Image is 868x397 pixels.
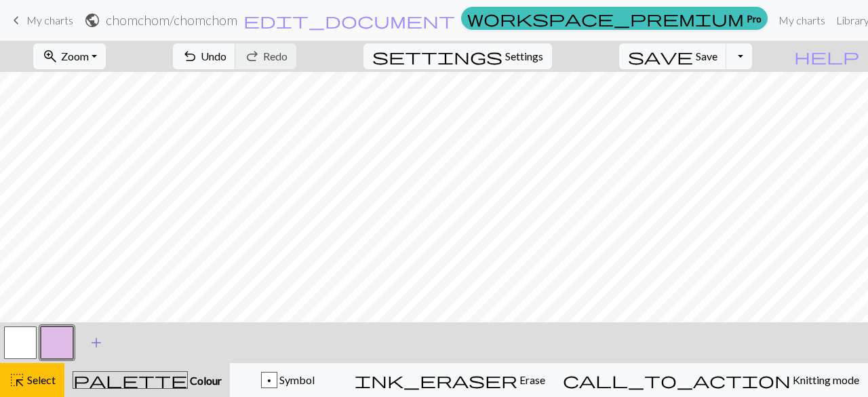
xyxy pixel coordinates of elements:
[26,14,73,26] span: My charts
[262,373,277,389] div: p
[773,7,831,34] a: My charts
[230,363,346,397] button: p Symbol
[346,363,554,397] button: Erase
[188,374,222,387] span: Colour
[696,50,717,62] span: Save
[554,363,868,397] button: Knitting mode
[243,11,455,30] span: edit_document
[355,371,517,390] span: ink_eraser
[461,7,768,30] a: Pro
[372,48,502,64] i: Settings
[372,47,502,66] span: settings
[505,48,543,64] span: Settings
[106,12,237,28] h2: chomchom / chomchom
[9,371,25,390] span: highlight_alt
[8,9,73,32] a: My charts
[61,50,89,62] span: Zoom
[619,43,727,69] button: Save
[33,43,106,69] button: Zoom
[84,11,100,30] span: public
[791,373,859,386] span: Knitting mode
[42,47,58,66] span: zoom_in
[64,363,230,397] button: Colour
[563,371,791,390] span: call_to_action
[8,11,24,30] span: keyboard_arrow_left
[363,43,552,69] button: SettingsSettings
[88,333,104,352] span: add
[467,9,744,28] span: workspace_premium
[794,47,859,66] span: help
[173,43,236,69] button: Undo
[628,47,693,66] span: save
[182,47,198,66] span: undo
[201,50,226,62] span: Undo
[517,373,545,386] span: Erase
[277,373,315,386] span: Symbol
[73,371,187,390] span: palette
[25,373,56,386] span: Select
